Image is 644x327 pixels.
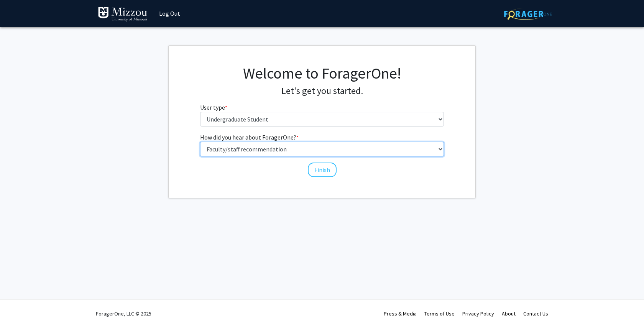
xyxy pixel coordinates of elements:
h1: Welcome to ForagerOne! [200,64,444,82]
img: University of Missouri Logo [98,7,148,22]
label: How did you hear about ForagerOne? [200,133,299,142]
iframe: Chat [6,292,33,321]
img: ForagerOne Logo [504,8,552,20]
a: Terms of Use [424,310,455,317]
a: Privacy Policy [462,310,494,317]
a: About [502,310,516,317]
div: ForagerOne, LLC © 2025 [96,300,151,327]
h4: Let's get you started. [200,85,444,97]
button: Finish [308,163,337,177]
label: User type [200,103,227,112]
a: Contact Us [523,310,548,317]
a: Press & Media [384,310,417,317]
